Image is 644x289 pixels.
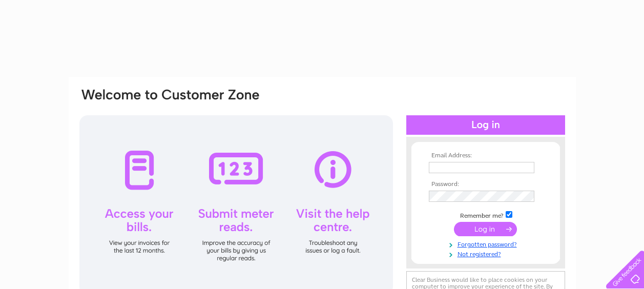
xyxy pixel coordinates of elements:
[426,152,545,159] th: Email Address:
[429,249,545,258] a: Not registered?
[454,222,517,236] input: Submit
[426,181,545,188] th: Password:
[429,239,545,249] a: Forgotten password?
[426,210,545,220] td: Remember me?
